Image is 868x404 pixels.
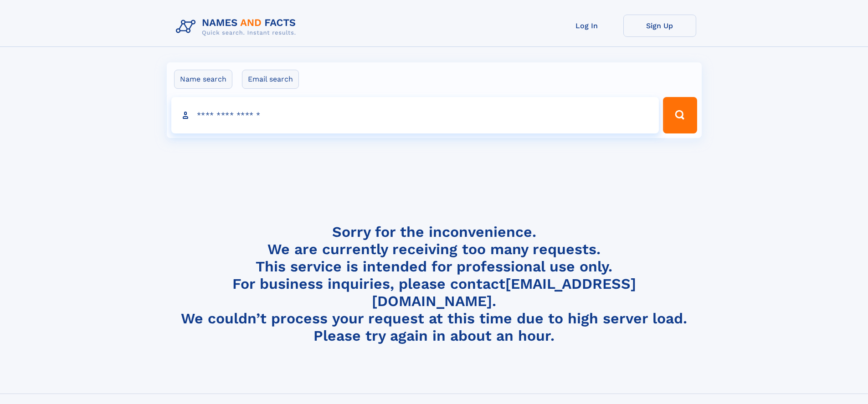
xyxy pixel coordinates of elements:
[171,97,659,133] input: search input
[550,15,623,37] a: Log In
[172,223,696,345] h4: Sorry for the inconvenience. We are currently receiving too many requests. This service is intend...
[663,97,697,133] button: Search Button
[242,70,299,89] label: Email search
[623,15,696,37] a: Sign Up
[372,275,636,310] a: [EMAIL_ADDRESS][DOMAIN_NAME]
[172,15,303,39] img: Logo Names and Facts
[174,70,232,89] label: Name search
